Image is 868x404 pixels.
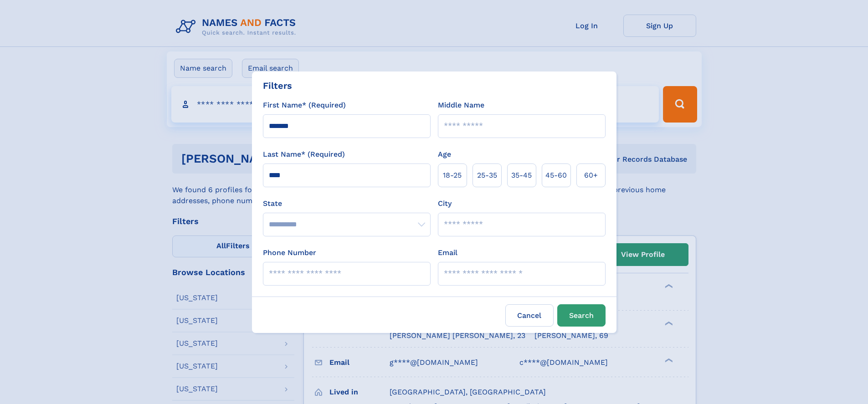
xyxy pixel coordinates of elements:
label: Last Name* (Required) [263,149,345,160]
span: 60+ [584,170,598,181]
label: Email [438,247,457,258]
label: City [438,198,452,209]
span: 35‑45 [511,170,532,181]
button: Search [557,304,606,327]
span: 18‑25 [443,170,462,181]
label: State [263,198,431,209]
div: Filters [263,79,292,92]
label: Age [438,149,451,160]
label: Middle Name [438,100,484,111]
span: 25‑35 [477,170,497,181]
span: 45‑60 [545,170,567,181]
label: First Name* (Required) [263,100,346,111]
label: Phone Number [263,247,316,258]
label: Cancel [505,304,554,327]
